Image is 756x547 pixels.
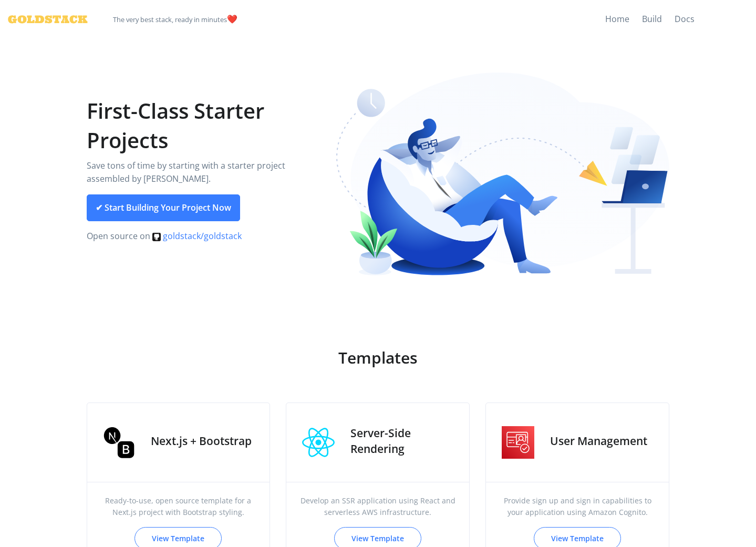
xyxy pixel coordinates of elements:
p: Open source on [87,230,320,243]
a: ✔ Start Building Your Project Now [87,194,240,222]
img: Relaxing coder [336,73,670,280]
a: goldstack/goldstack [152,230,242,242]
span: Develop an SSR application using React and serverless AWS infrastructure. [299,495,457,519]
h3: Next.js + Bootstrap [151,434,253,449]
img: Template Image 1 [486,403,550,482]
h2: Templates [262,347,495,369]
span: ️❤️ [113,8,237,30]
p: Save tons of time by starting with a starter project assembled by [PERSON_NAME]. [87,159,320,186]
iframe: GitHub Star Goldstack [701,13,748,24]
h1: First-Class Starter Projects [87,96,320,155]
a: Goldstack Logo [8,8,79,30]
h3: Server-Side Rendering [350,426,452,457]
img: svg%3e [152,233,161,241]
span: Ready-to-use, open source template for a Next.js project with Bootstrap styling. [100,495,257,519]
small: The very best stack, ready in minutes [113,15,227,24]
img: Template Image 1 [286,403,350,482]
span: Provide sign up and sign in capabilities to your application using Amazon Cognito. [499,495,656,519]
img: Template Image 1 [87,403,151,482]
h3: User Management [550,434,652,449]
